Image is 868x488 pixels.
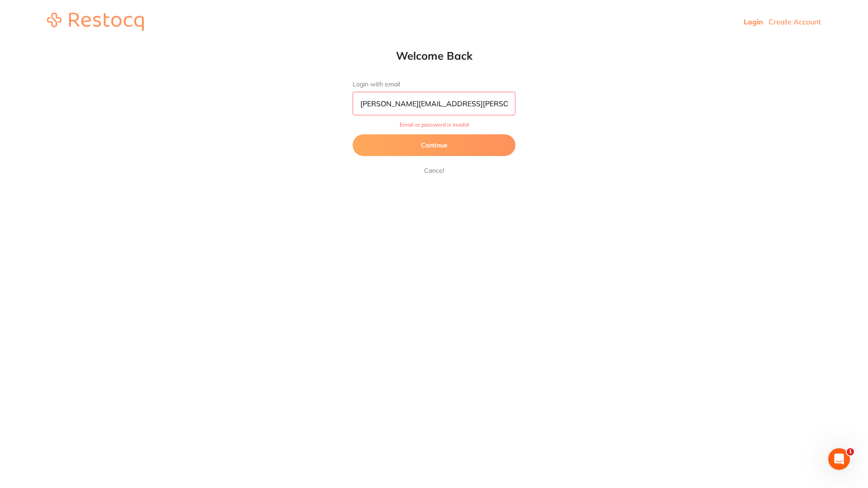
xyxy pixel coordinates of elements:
[47,13,144,31] img: restocq_logo.svg
[353,81,515,88] label: Login with email
[335,49,533,62] h1: Welcome Back
[353,122,515,128] span: Email or password is invalid
[847,448,854,455] span: 1
[828,448,850,470] iframe: Intercom live chat
[422,165,446,176] a: Cancel
[353,134,515,156] button: Continue
[769,17,821,26] a: Create Account
[744,17,763,26] a: Login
